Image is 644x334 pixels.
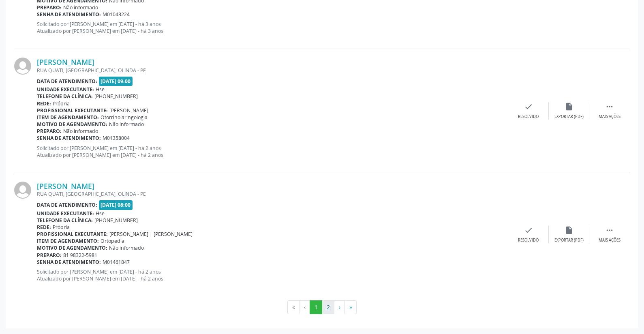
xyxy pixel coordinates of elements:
span: M01358004 [103,135,130,141]
span: [DATE] 09:00 [99,77,133,86]
b: Preparo: [37,128,62,135]
span: M01043224 [103,11,130,18]
b: Preparo: [37,252,62,259]
b: Motivo de agendamento: [37,121,107,128]
i: check [524,226,533,235]
span: Ortopedia [101,238,124,244]
button: Go to page 2 [322,300,334,314]
i: insert_drive_file [565,226,573,235]
b: Senha de atendimento: [37,135,101,141]
a: [PERSON_NAME] [37,182,94,191]
span: Própria [53,224,70,231]
button: Go to next page [334,300,345,314]
button: Go to last page [344,300,357,314]
i:  [605,102,614,111]
ul: Pagination [14,300,630,314]
span: Não informado [63,4,98,11]
span: Otorrinolaringologia [101,114,148,121]
b: Unidade executante: [37,86,94,93]
b: Profissional executante: [37,231,108,238]
button: Go to page 1 [310,300,322,314]
span: Não informado [63,128,98,135]
div: Mais ações [599,114,620,120]
div: Mais ações [599,238,620,243]
span: [PHONE_NUMBER] [94,93,138,100]
i:  [605,226,614,235]
div: Exportar (PDF) [554,238,584,243]
b: Senha de atendimento: [37,11,101,18]
div: RUA QUATI, [GEOGRAPHIC_DATA], OLINDA - PE [37,191,508,197]
p: Solicitado por [PERSON_NAME] em [DATE] - há 3 anos Atualizado por [PERSON_NAME] em [DATE] - há 3 ... [37,21,508,34]
div: Exportar (PDF) [554,114,584,120]
b: Unidade executante: [37,210,94,217]
b: Data de atendimento: [37,201,97,208]
span: [PERSON_NAME] | [PERSON_NAME] [109,231,193,238]
b: Item de agendamento: [37,114,99,121]
span: Hse [96,210,105,217]
b: Profissional executante: [37,107,108,114]
img: img [14,182,31,199]
span: Não informado [109,121,144,128]
span: 81 98322-5981 [63,252,97,259]
div: Resolvido [518,238,539,243]
p: Solicitado por [PERSON_NAME] em [DATE] - há 2 anos Atualizado por [PERSON_NAME] em [DATE] - há 2 ... [37,268,508,282]
span: [PERSON_NAME] [109,107,148,114]
b: Telefone da clínica: [37,217,93,224]
span: M01461847 [103,259,130,265]
b: Telefone da clínica: [37,93,93,100]
b: Preparo: [37,4,62,11]
b: Motivo de agendamento: [37,244,107,251]
span: Própria [53,100,70,107]
i: check [524,102,533,111]
img: img [14,58,31,75]
p: Solicitado por [PERSON_NAME] em [DATE] - há 2 anos Atualizado por [PERSON_NAME] em [DATE] - há 2 ... [37,145,508,158]
a: [PERSON_NAME] [37,58,94,66]
i: insert_drive_file [565,102,573,111]
b: Senha de atendimento: [37,259,101,265]
span: [PHONE_NUMBER] [94,217,138,224]
span: Não informado [109,244,144,251]
b: Rede: [37,224,51,231]
div: Resolvido [518,114,539,120]
b: Rede: [37,100,51,107]
b: Item de agendamento: [37,238,99,244]
span: [DATE] 08:00 [99,200,133,210]
b: Data de atendimento: [37,78,97,85]
div: RUA QUATI, [GEOGRAPHIC_DATA], OLINDA - PE [37,67,508,74]
span: Hse [96,86,105,93]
